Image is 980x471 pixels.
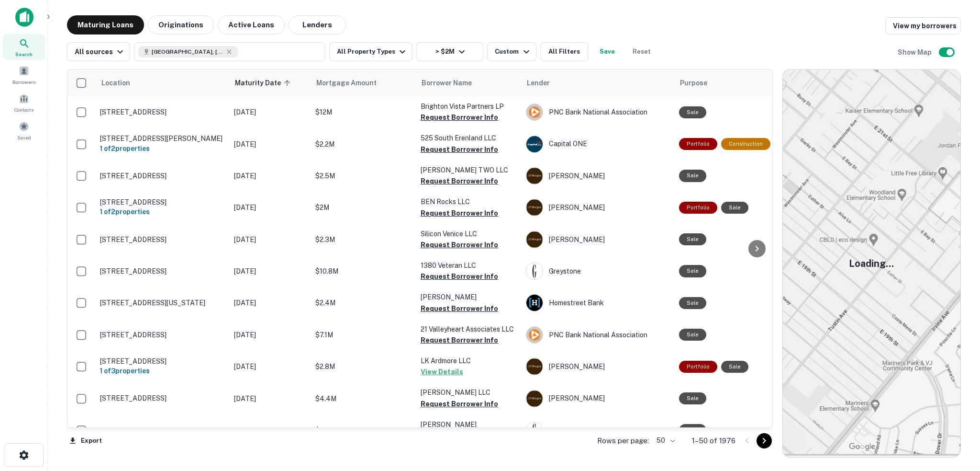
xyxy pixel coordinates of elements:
[526,263,669,280] div: Greystone
[526,231,669,248] div: [PERSON_NAME]
[526,390,669,407] div: [PERSON_NAME]
[421,239,498,251] button: Request Borrower Info
[679,170,706,182] div: Sale
[721,361,748,373] div: Sale
[487,42,536,61] button: Custom
[67,15,144,34] button: Maturing Loans
[421,196,516,207] p: BEN Rocks LLC
[100,134,224,143] p: [STREET_ADDRESS][PERSON_NAME]
[234,171,306,181] p: [DATE]
[526,295,543,311] img: picture
[100,299,224,307] p: [STREET_ADDRESS][US_STATE]
[526,231,543,248] img: picture
[421,112,498,123] button: Request Borrower Info
[421,387,516,398] p: [PERSON_NAME] LLC
[148,15,214,34] button: Originations
[421,133,516,143] p: 525 South Erenland LLC
[679,233,706,245] div: Sale
[526,104,543,120] img: picture
[3,62,45,88] a: Borrowers
[422,77,472,89] span: Borrower Name
[315,266,411,276] p: $10.8M
[421,334,498,346] button: Request Borrower Info
[234,361,306,372] p: [DATE]
[526,294,669,311] div: Homestreet Bank
[315,298,411,308] p: $2.4M
[3,90,45,115] a: Contacts
[849,256,894,271] h5: Loading...
[527,77,550,89] span: Lender
[679,265,706,277] div: Sale
[521,69,674,96] th: Lender
[3,117,45,143] div: Saved
[100,235,224,244] p: [STREET_ADDRESS]
[679,106,706,118] div: Sale
[100,267,224,276] p: [STREET_ADDRESS]
[235,77,293,89] span: Maturity Date
[14,106,33,114] span: Contacts
[416,42,483,61] button: > $2M
[679,329,706,341] div: Sale
[421,260,516,271] p: 1380 Veteran LLC
[421,165,516,175] p: [PERSON_NAME] TWO LLC
[234,298,306,308] p: [DATE]
[885,17,961,34] a: View my borrowers
[315,393,411,404] p: $4.4M
[526,358,543,375] img: picture
[234,425,306,436] p: [DATE]
[597,435,649,447] p: Rows per page:
[3,34,45,60] div: Search
[15,50,33,58] span: Search
[100,207,224,217] h6: 1 of 2 properties
[421,356,516,366] p: LK Ardmore LLC
[679,202,717,214] div: This is a portfolio loan with 2 properties
[526,168,543,184] img: picture
[421,398,498,410] button: Request Borrower Info
[421,207,498,219] button: Request Borrower Info
[421,303,498,314] button: Request Borrower Info
[421,175,498,187] button: Request Borrower Info
[421,271,498,282] button: Request Borrower Info
[134,42,325,61] button: [GEOGRAPHIC_DATA], [GEOGRAPHIC_DATA], [GEOGRAPHIC_DATA]
[15,8,33,27] img: capitalize-icon.png
[100,394,224,402] p: [STREET_ADDRESS]
[526,391,543,407] img: picture
[67,42,130,61] button: All sources
[526,199,669,216] div: [PERSON_NAME]
[898,47,933,57] h6: Show Map
[526,422,669,439] div: Greystone
[100,357,224,366] p: [STREET_ADDRESS]
[100,426,224,435] p: [STREET_ADDRESS]
[653,434,677,448] div: 50
[679,424,706,436] div: Sale
[311,69,416,96] th: Mortgage Amount
[100,366,224,376] h6: 1 of 3 properties
[757,433,772,448] button: Go to next page
[234,202,306,213] p: [DATE]
[526,422,543,438] img: picture
[932,394,980,440] div: Chat Widget
[315,171,411,181] p: $2.5M
[526,326,669,344] div: PNC Bank National Association
[421,144,498,155] button: Request Borrower Info
[421,324,516,334] p: 21 Valleyheart Associates LLC
[540,42,588,61] button: All Filters
[67,434,104,448] button: Export
[416,69,521,96] th: Borrower Name
[315,202,411,213] p: $2M
[421,419,516,430] p: [PERSON_NAME]
[75,46,126,57] div: All sources
[679,138,717,150] div: This is a portfolio loan with 2 properties
[592,42,623,61] button: Save your search to get updates of matches that match your search criteria.
[315,361,411,372] p: $2.8M
[526,103,669,121] div: PNC Bank National Association
[315,330,411,340] p: $7.1M
[100,108,224,116] p: [STREET_ADDRESS]
[421,229,516,239] p: Silicon Venice LLC
[234,393,306,404] p: [DATE]
[495,46,532,57] div: Custom
[315,234,411,245] p: $2.3M
[234,266,306,276] p: [DATE]
[95,69,229,96] th: Location
[526,263,543,279] img: picture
